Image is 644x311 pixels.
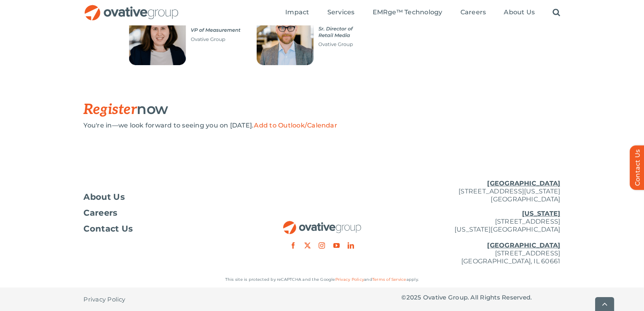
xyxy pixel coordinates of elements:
a: Privacy Policy [335,277,364,282]
a: facebook [290,242,296,249]
div: You're in—we look forward to seeing you on [DATE]. [84,122,561,129]
span: Careers [84,209,118,217]
nav: Footer Menu [84,193,243,233]
a: Add to Outlook/Calendar [254,122,338,129]
p: [STREET_ADDRESS] [US_STATE][GEOGRAPHIC_DATA] [STREET_ADDRESS] [GEOGRAPHIC_DATA], IL 60661 [402,210,561,265]
a: Services [327,8,355,17]
a: OG_Full_horizontal_RGB [282,220,362,228]
h3: now [84,101,521,118]
a: About Us [504,8,535,17]
span: Careers [460,8,486,16]
a: linkedin [348,242,354,249]
span: Privacy Policy [84,296,126,303]
a: Careers [460,8,486,17]
span: 2025 [406,294,422,301]
span: About Us [84,193,125,201]
a: twitter [304,242,311,249]
a: Search [553,8,560,17]
span: About Us [504,8,535,16]
a: OG_Full_horizontal_RGB [84,4,179,12]
u: [GEOGRAPHIC_DATA] [487,180,560,187]
u: [GEOGRAPHIC_DATA] [487,241,560,249]
u: [US_STATE] [522,210,560,217]
a: EMRge™ Technology [373,8,443,17]
a: Terms of Service [372,277,406,282]
a: Impact [285,8,309,17]
p: © Ovative Group. All Rights Reserved. [402,294,561,301]
span: Impact [285,8,309,16]
span: Services [327,8,355,16]
a: About Us [84,193,243,201]
a: youtube [333,242,340,249]
p: This site is protected by reCAPTCHA and the Google and apply. [84,276,561,284]
span: Register [84,101,137,118]
a: Careers [84,209,243,217]
a: Contact Us [84,225,243,233]
a: instagram [319,242,325,249]
span: EMRge™ Technology [373,8,443,16]
p: [STREET_ADDRESS][US_STATE] [GEOGRAPHIC_DATA] [402,180,561,203]
span: Contact Us [84,225,133,233]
